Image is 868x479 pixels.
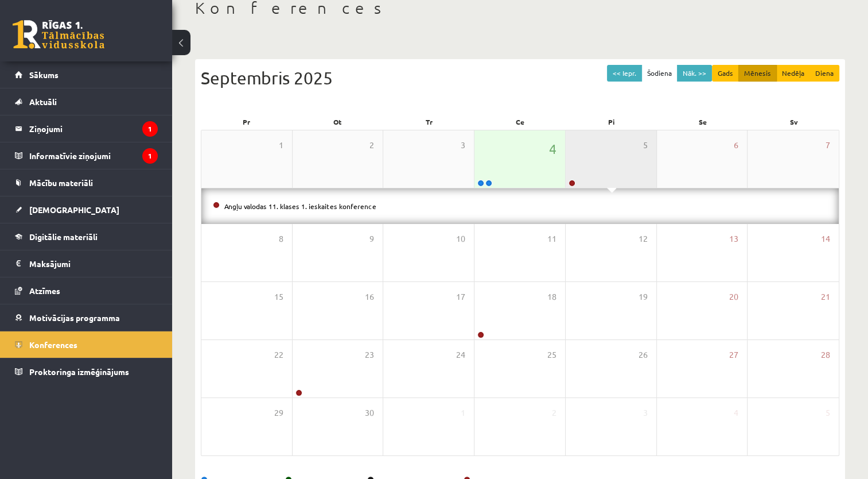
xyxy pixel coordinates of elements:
span: Mācību materiāli [29,177,93,188]
a: Informatīvie ziņojumi1 [15,142,158,169]
span: Aktuāli [29,96,57,107]
span: 4 [549,139,556,159]
a: Maksājumi [15,250,158,277]
a: Motivācijas programma [15,304,158,331]
a: Digitālie materiāli [15,223,158,250]
span: 5 [826,407,830,419]
span: 18 [547,291,556,303]
span: 28 [821,349,830,361]
button: Šodiena [641,65,678,82]
a: Angļu valodas 11. klases 1. ieskaites konference [224,202,376,211]
button: Gads [712,65,739,82]
span: Atzīmes [29,285,60,296]
span: Digitālie materiāli [29,231,98,242]
span: [DEMOGRAPHIC_DATA] [29,204,119,215]
span: Konferences [29,339,77,350]
legend: Ziņojumi [29,115,158,142]
legend: Informatīvie ziņojumi [29,142,158,169]
span: 26 [639,349,648,361]
span: 10 [456,233,465,245]
div: Pr [201,114,292,130]
a: Mācību materiāli [15,169,158,196]
a: Aktuāli [15,88,158,115]
i: 1 [142,148,158,164]
div: Pi [566,114,657,130]
a: Ziņojumi1 [15,115,158,142]
div: Septembris 2025 [201,65,839,91]
a: Konferences [15,331,158,358]
span: 25 [547,349,556,361]
span: 4 [734,407,738,419]
span: 14 [821,233,830,245]
div: Ce [474,114,566,130]
span: 30 [365,407,374,419]
span: Motivācijas programma [29,312,120,323]
a: Proktoringa izmēģinājums [15,358,158,385]
span: 29 [274,407,283,419]
span: 21 [821,291,830,303]
span: 19 [639,291,648,303]
span: 2 [369,139,374,152]
div: Ot [292,114,383,130]
a: Atzīmes [15,277,158,304]
span: 1 [461,407,465,419]
span: 5 [643,139,648,152]
span: Proktoringa izmēģinājums [29,366,129,377]
span: 9 [369,233,374,245]
span: 7 [826,139,830,152]
span: 3 [643,407,648,419]
span: 24 [456,349,465,361]
button: Nedēļa [776,65,810,82]
span: 27 [729,349,738,361]
a: [DEMOGRAPHIC_DATA] [15,196,158,223]
span: 1 [279,139,283,152]
span: 6 [734,139,738,152]
span: 23 [365,349,374,361]
a: Sākums [15,61,158,88]
button: Nāk. >> [677,65,712,82]
span: 16 [365,291,374,303]
i: 1 [142,121,158,137]
span: 13 [729,233,738,245]
span: 15 [274,291,283,303]
span: 22 [274,349,283,361]
span: 17 [456,291,465,303]
div: Se [657,114,748,130]
div: Tr [383,114,474,130]
button: Diena [809,65,839,82]
legend: Maksājumi [29,250,158,277]
span: 8 [279,233,283,245]
a: Rīgas 1. Tālmācības vidusskola [13,20,104,49]
span: 11 [547,233,556,245]
span: Sākums [29,69,59,80]
div: Sv [748,114,839,130]
button: Mēnesis [738,65,777,82]
span: 20 [729,291,738,303]
span: 12 [639,233,648,245]
span: 3 [461,139,465,152]
button: << Iepr. [607,65,642,82]
span: 2 [552,407,556,419]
